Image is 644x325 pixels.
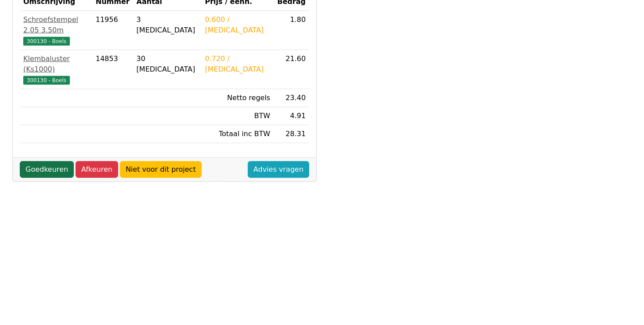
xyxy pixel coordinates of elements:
[205,14,271,36] div: 0.600 / [MEDICAL_DATA]
[137,54,198,75] div: 30 [MEDICAL_DATA]
[92,50,133,89] td: 14853
[23,54,89,75] div: Klembaluster (Ks1000)
[274,89,309,107] td: 23.40
[23,37,70,46] span: 300130 - Boels
[274,107,309,125] td: 4.91
[76,161,118,178] a: Afkeuren
[23,14,89,36] div: Schroefstempel 2.05 3.50m
[248,161,309,178] a: Advies vragen
[274,125,309,143] td: 28.31
[202,89,274,107] td: Netto regels
[205,54,271,75] div: 0.720 / [MEDICAL_DATA]
[20,161,74,178] a: Goedkeuren
[202,107,274,125] td: BTW
[92,11,133,50] td: 11956
[137,14,198,36] div: 3 [MEDICAL_DATA]
[274,11,309,50] td: 1.80
[120,161,202,178] a: Niet voor dit project
[202,125,274,143] td: Totaal inc BTW
[274,50,309,89] td: 21.60
[23,14,89,46] a: Schroefstempel 2.05 3.50m300130 - Boels
[23,76,70,85] span: 300130 - Boels
[23,54,89,85] a: Klembaluster (Ks1000)300130 - Boels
